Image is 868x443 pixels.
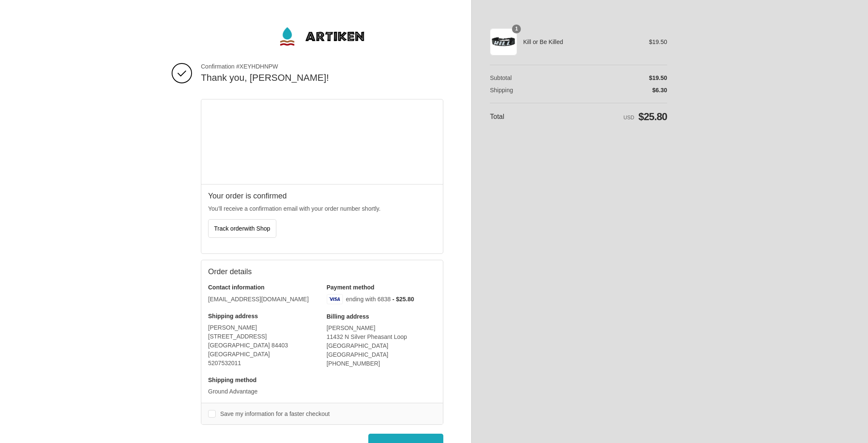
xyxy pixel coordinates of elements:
p: You’ll receive a confirmation email with your order number shortly. [208,204,436,213]
span: Confirmation #XEYHDHNPW [201,63,443,70]
span: Total [490,113,504,120]
h2: Order details [208,267,322,277]
span: $19.50 [649,39,667,45]
span: Track order [214,225,270,232]
button: Track orderwith Shop [208,219,276,238]
label: Save my information for a faster checkout [220,410,437,418]
img: Kill or Be Killed [490,28,517,55]
span: $25.80 [638,111,667,122]
span: Kill or Be Killed [523,38,637,46]
h3: Billing address [327,313,437,320]
h3: Shipping method [208,376,318,384]
h2: Thank you, [PERSON_NAME]! [201,72,443,84]
div: Google map displaying pin point of shipping address: South Ogden, Utah [201,99,443,184]
h2: Your order is confirmed [208,191,436,201]
span: 1 [512,25,521,33]
h3: Shipping address [208,312,318,320]
address: [PERSON_NAME] 11432 N Silver Pheasant Loop [GEOGRAPHIC_DATA] [GEOGRAPHIC_DATA] ‎[PHONE_NUMBER] [327,324,437,368]
h3: Contact information [208,283,318,291]
bdo: [EMAIL_ADDRESS][DOMAIN_NAME] [208,296,309,303]
h3: Payment method [327,283,437,291]
span: $19.50 [649,74,667,81]
span: $6.30 [652,87,667,94]
th: Subtotal [490,74,544,82]
address: [PERSON_NAME] [STREET_ADDRESS] [GEOGRAPHIC_DATA] 84403 [GEOGRAPHIC_DATA] ‎5207532011 [208,323,318,368]
p: Ground Advantage [208,387,318,396]
img: ArtiKen [279,24,366,49]
iframe: Google map displaying pin point of shipping address: South Ogden, Utah [201,99,443,184]
span: USD [623,115,634,121]
span: - $25.80 [392,296,414,303]
span: with Shop [244,225,270,232]
span: ending with 6838 [346,296,391,303]
span: Shipping [490,87,513,94]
